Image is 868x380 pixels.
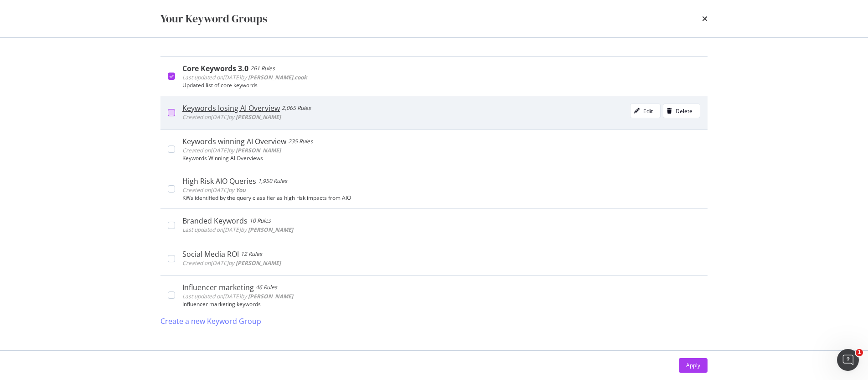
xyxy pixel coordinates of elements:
[182,73,307,81] span: Last updated on [DATE] by
[630,104,661,118] button: Edit
[182,146,281,154] span: Created on [DATE] by
[676,107,692,115] div: Delete
[182,177,256,186] div: High Risk AIO Queries
[249,216,271,225] div: 10 Rules
[182,301,700,307] div: Influencer marketing keywords
[702,11,708,26] div: times
[282,104,311,113] div: 2,065 Rules
[256,283,277,292] div: 46 Rules
[160,316,261,327] div: Create a new Keyword Group
[837,349,859,371] iframe: Intercom live chat
[182,113,281,121] span: Created on [DATE] by
[663,104,700,118] button: Delete
[248,292,293,300] b: [PERSON_NAME]
[250,64,275,73] div: 261 Rules
[182,195,700,201] div: KWs identified by the query classifier as high risk impacts from AIO
[856,349,863,356] span: 1
[288,137,313,146] div: 235 Rules
[182,292,293,300] span: Last updated on [DATE] by
[160,310,261,332] button: Create a new Keyword Group
[236,146,281,154] b: [PERSON_NAME]
[241,250,262,259] div: 12 Rules
[236,186,246,194] b: You
[182,250,239,259] div: Social Media ROI
[248,226,293,234] b: [PERSON_NAME]
[182,186,246,194] span: Created on [DATE] by
[643,107,653,115] div: Edit
[182,82,700,88] div: Updated list of core keywords
[258,177,287,186] div: 1,950 Rules
[182,259,281,267] span: Created on [DATE] by
[182,226,293,234] span: Last updated on [DATE] by
[182,137,286,146] div: Keywords winning AI Overview
[182,64,248,73] div: Core Keywords 3.0
[679,358,708,373] button: Apply
[182,283,254,292] div: Influencer marketing
[182,216,248,225] div: Branded Keywords
[248,73,307,81] b: [PERSON_NAME].cook
[160,11,267,26] div: Your Keyword Groups
[236,113,281,121] b: [PERSON_NAME]
[182,155,700,161] div: Keywords Winning AI Overviews
[236,259,281,267] b: [PERSON_NAME]
[686,361,700,369] div: Apply
[182,104,280,113] div: Keywords losing AI Overview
